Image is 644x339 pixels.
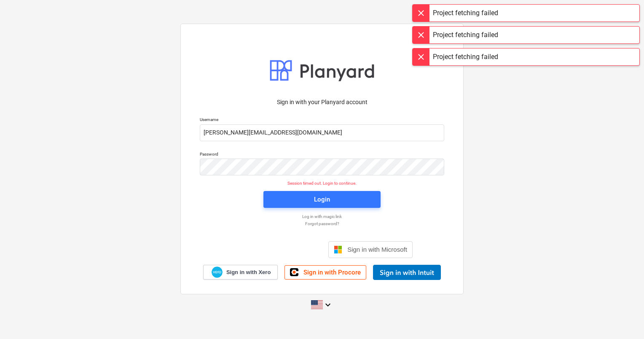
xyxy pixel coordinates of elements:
[196,214,448,219] a: Log in with magic link
[200,98,444,107] p: Sign in with your Planyard account
[227,240,326,259] iframe: Poga Pierakstīties ar Google kontu
[263,191,381,208] button: Login
[200,117,444,124] p: Username
[203,265,278,280] a: Sign in with Xero
[433,30,498,40] div: Project fetching failed
[284,265,366,280] a: Sign in with Procore
[303,269,361,276] span: Sign in with Procore
[196,221,448,226] a: Forgot password?
[323,300,333,310] i: keyboard_arrow_down
[212,266,223,278] img: Xero logo
[334,245,342,254] img: Microsoft logo
[226,269,271,276] span: Sign in with Xero
[433,52,498,62] div: Project fetching failed
[195,180,449,186] p: Session timed out. Login to continue.
[200,124,444,141] input: Username
[347,246,407,253] span: Sign in with Microsoft
[314,194,330,205] div: Login
[200,151,444,159] p: Password
[433,8,498,18] div: Project fetching failed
